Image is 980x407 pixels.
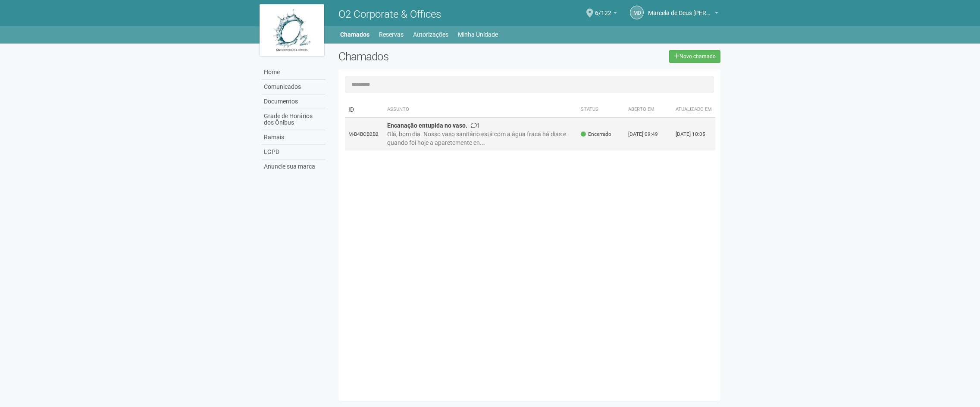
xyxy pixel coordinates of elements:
[379,28,404,41] a: Reservas
[384,102,578,118] th: Assunto
[262,94,326,109] a: Documentos
[458,28,498,41] a: Minha Unidade
[648,11,718,18] a: Marcela de Deus [PERSON_NAME]
[595,1,611,16] span: 6/122
[345,118,384,151] td: M-B4BCB2B2
[471,122,480,129] span: 1
[262,145,326,160] a: LGPD
[630,6,644,19] a: Md
[345,102,384,118] td: ID
[262,130,326,145] a: Ramais
[260,4,324,56] img: logo.jpg
[577,102,625,118] th: Status
[413,28,448,41] a: Autorizações
[338,8,441,20] span: O2 Corporate & Offices
[669,50,720,63] a: Novo chamado
[672,118,715,151] td: [DATE] 10:05
[672,102,715,118] th: Atualizado em
[625,102,672,118] th: Aberto em
[387,130,574,147] div: Olá, bom dia. Nosso vaso sanitário está com a água fraca há dias e quando foi hoje a aparetemente...
[581,131,611,138] span: Encerrado
[387,122,467,129] strong: Encanação entupida no vaso.
[595,11,617,18] a: 6/122
[262,160,326,174] a: Anuncie sua marca
[648,1,713,16] span: Marcela de Deus Alexandre
[338,50,490,63] h2: Chamados
[625,118,672,151] td: [DATE] 09:49
[262,65,326,80] a: Home
[340,28,369,41] a: Chamados
[262,80,326,94] a: Comunicados
[262,109,326,130] a: Grade de Horários dos Ônibus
